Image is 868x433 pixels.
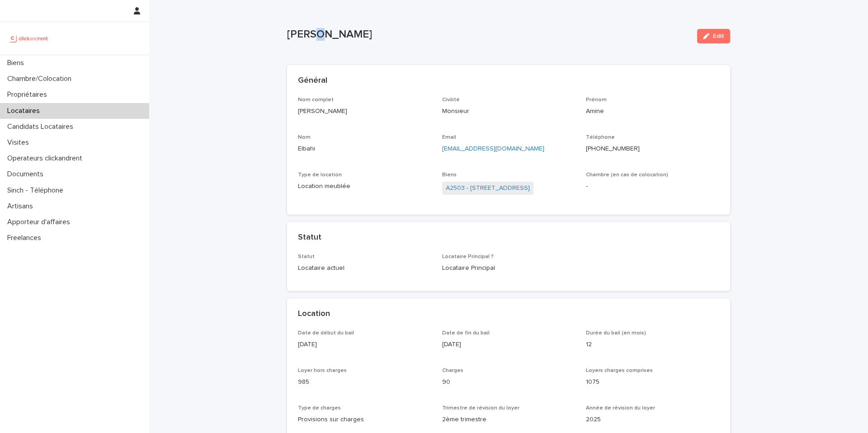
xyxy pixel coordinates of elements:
p: 90 [442,377,576,387]
p: Operateurs clickandrent [4,154,90,163]
span: Locataire Principal ? [442,254,494,259]
p: Biens [4,59,31,67]
p: Amine [586,107,719,116]
ringoverc2c-number-84e06f14122c: [PHONE_NUMBER] [586,146,640,152]
span: Edit [713,33,724,39]
p: Locataire Principal [442,264,576,273]
p: 2025 [586,415,719,424]
a: A2503 - [STREET_ADDRESS] [446,184,530,193]
p: - [586,182,719,191]
p: 2ème trimestre [442,415,576,424]
p: Provisions sur charges [298,415,431,424]
p: Visites [4,138,36,147]
a: [EMAIL_ADDRESS][DOMAIN_NAME] [442,146,544,152]
span: Durée du bail (en mois) [586,330,646,336]
span: Trimestre de révision du loyer [442,405,519,411]
p: Freelances [4,234,48,242]
p: [DATE] [298,340,431,349]
img: UCB0brd3T0yccxBKYDjQ [7,29,51,47]
h2: Statut [298,233,321,243]
p: Location meublée [298,182,431,191]
p: Propriétaires [4,90,54,99]
span: Date de fin du bail [442,330,490,336]
span: Charges [442,368,463,373]
p: Chambre/Colocation [4,75,79,83]
span: Date de début du bail [298,330,354,336]
span: Nom [298,135,311,140]
span: Type de charges [298,405,341,411]
p: Locataire actuel [298,264,431,273]
p: 12 [586,340,719,349]
span: Loyer hors charges [298,368,347,373]
p: Locataires [4,107,47,115]
ringoverc2c-84e06f14122c: Call with Ringover [586,146,640,152]
p: [PERSON_NAME] [287,28,690,41]
p: Sinch - Téléphone [4,186,71,195]
span: Statut [298,254,315,259]
span: Type de location [298,172,342,178]
p: [DATE] [442,340,576,349]
span: Année de révision du loyer [586,405,655,411]
p: Documents [4,170,51,179]
span: Biens [442,172,457,178]
p: Apporteur d'affaires [4,218,77,226]
p: Artisans [4,202,40,211]
p: Candidats Locataires [4,122,80,131]
span: Téléphone [586,135,615,140]
span: Chambre (en cas de colocation) [586,172,668,178]
p: [PERSON_NAME] [298,107,431,116]
h2: Général [298,76,327,86]
p: Elbahi [298,144,431,154]
span: Prénom [586,97,607,103]
span: Loyers charges comprises [586,368,653,373]
p: 1075 [586,377,719,387]
p: 985 [298,377,431,387]
p: Monsieur [442,107,576,116]
span: Email [442,135,456,140]
span: Civilité [442,97,460,103]
button: Edit [697,29,730,43]
span: Nom complet [298,97,334,103]
h2: Location [298,309,330,319]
